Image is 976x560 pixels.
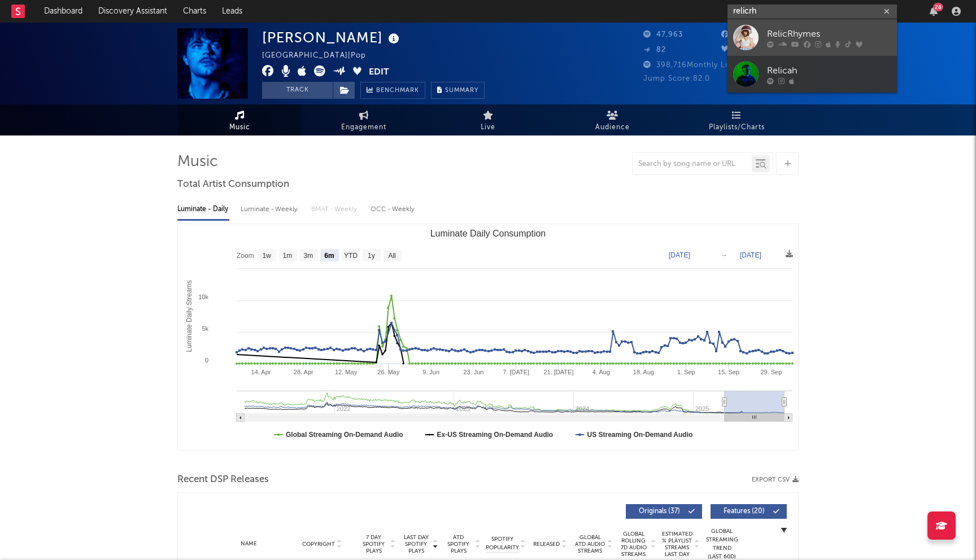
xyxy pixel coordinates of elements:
span: Copyright [302,541,335,548]
text: 18. Aug [633,369,654,375]
span: Features ( 20 ) [718,508,770,515]
div: Luminate - Daily [177,200,229,219]
span: Audience [595,121,630,134]
text: 10k [198,294,208,300]
text: 9. Jun [422,369,439,375]
span: 203 [721,46,748,54]
div: Luminate - Weekly [241,200,300,219]
a: RelicRhymes [727,19,897,56]
text: 7. [DATE] [503,369,529,375]
span: Benchmark [376,84,419,98]
text: 26. May [377,369,400,375]
text: All [388,252,395,260]
button: Features(20) [711,504,787,519]
div: RelicRhymes [767,27,891,41]
span: Estimated % Playlist Streams Last Day [661,531,692,558]
text: 14. Apr [251,369,271,375]
text: 1. Sep [677,369,695,375]
div: Name [212,540,286,548]
text: 21. [DATE] [543,369,573,375]
span: 82 [643,46,666,54]
text: [DATE] [669,251,690,259]
span: Spotify Popularity [486,535,519,552]
span: 7 Day Spotify Plays [359,534,389,554]
span: Total Artist Consumption [177,178,289,191]
div: Relicah [767,64,891,77]
text: Luminate Daily Consumption [430,229,546,238]
svg: Luminate Daily Consumption [178,224,798,450]
a: Relicah [727,56,897,93]
span: Jump Score: 82.0 [643,75,710,82]
a: Music [177,104,302,135]
span: Originals ( 37 ) [633,508,685,515]
text: 15. Sep [718,369,739,375]
a: Playlists/Charts [674,104,799,135]
span: Released [533,541,560,548]
button: Originals(37) [626,504,702,519]
text: 28. Apr [294,369,313,375]
text: YTD [344,252,358,260]
text: 5k [202,325,208,332]
text: Global Streaming On-Demand Audio [286,431,403,439]
text: 12. May [335,369,358,375]
text: 6m [324,252,334,260]
a: Benchmark [360,82,425,99]
text: → [721,251,727,259]
span: Global ATD Audio Streams [574,534,605,554]
span: Summary [445,88,478,94]
a: Live [426,104,550,135]
text: 1y [368,252,375,260]
text: 23. Jun [463,369,483,375]
text: 3m [304,252,313,260]
text: 0 [205,357,208,364]
div: [PERSON_NAME] [262,28,402,47]
div: 28 [933,3,943,11]
span: Playlists/Charts [709,121,765,134]
span: Last Day Spotify Plays [401,534,431,554]
text: 1w [263,252,272,260]
text: [DATE] [740,251,761,259]
a: Audience [550,104,674,135]
span: ATD Spotify Plays [443,534,473,554]
span: Global Rolling 7D Audio Streams [618,531,649,558]
span: 398,716 Monthly Listeners [643,62,756,69]
text: Zoom [237,252,254,260]
button: 28 [930,7,938,16]
span: 543 [721,31,748,38]
button: Summary [431,82,485,99]
span: Live [481,121,495,134]
input: Search for artists [727,5,897,19]
input: Search by song name or URL [633,160,752,169]
text: 29. Sep [760,369,782,375]
button: Edit [369,65,389,80]
button: Track [262,82,333,99]
text: Ex-US Streaming On-Demand Audio [437,431,554,439]
text: Luminate Daily Streams [185,280,193,352]
span: 47,963 [643,31,683,38]
span: Recent DSP Releases [177,473,269,487]
span: Music [229,121,250,134]
text: US Streaming On-Demand Audio [587,431,692,439]
text: 4. Aug [592,369,610,375]
div: OCC - Weekly [371,200,416,219]
div: [GEOGRAPHIC_DATA] | Pop [262,49,379,63]
button: Export CSV [752,476,799,483]
span: Engagement [341,121,386,134]
a: Engagement [302,104,426,135]
text: 1m [283,252,293,260]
